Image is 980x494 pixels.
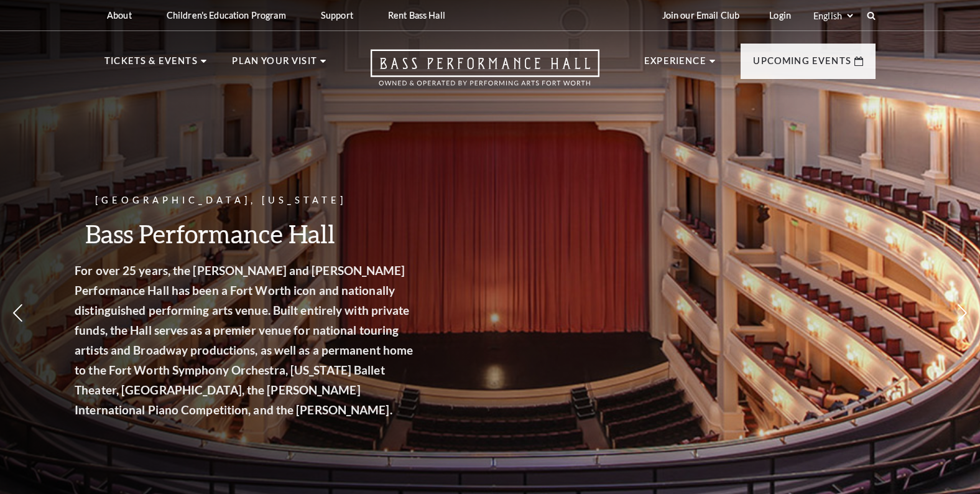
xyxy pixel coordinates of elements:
[644,54,706,76] p: Experience
[232,54,317,76] p: Plan Your Visit
[321,10,353,21] p: Support
[99,218,441,249] h3: Bass Performance Hall
[388,10,445,21] p: Rent Bass Hall
[811,10,855,22] select: Select:
[107,10,132,21] p: About
[167,10,286,21] p: Children's Education Program
[99,263,438,417] strong: For over 25 years, the [PERSON_NAME] and [PERSON_NAME] Performance Hall has been a Fort Worth ico...
[104,54,198,76] p: Tickets & Events
[753,54,851,76] p: Upcoming Events
[99,193,441,208] p: [GEOGRAPHIC_DATA], [US_STATE]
